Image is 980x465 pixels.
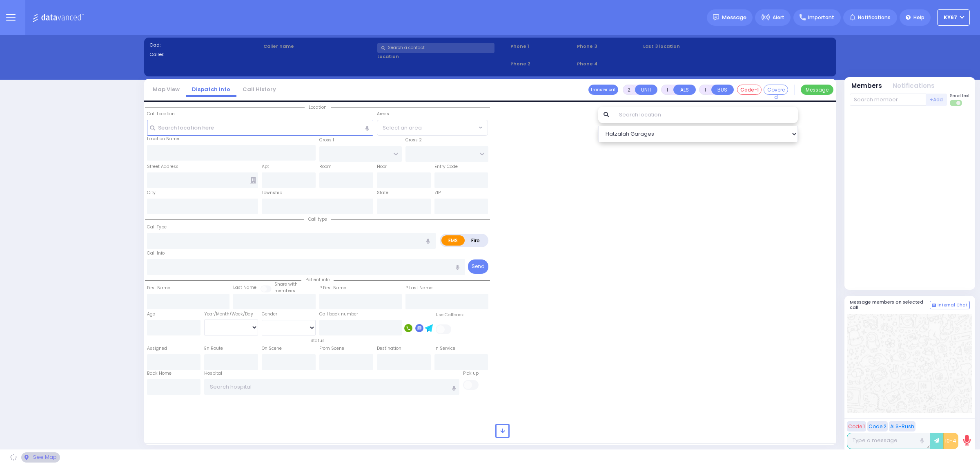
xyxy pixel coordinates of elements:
[932,304,936,308] img: comment-alt.png
[319,285,346,291] label: P First Name
[913,14,924,21] span: Help
[305,104,331,110] span: Location
[377,43,494,53] input: Search a contact
[847,421,866,431] button: Code 1
[937,9,970,26] button: KY67
[204,379,459,395] input: Search hospital
[614,107,798,123] input: Search location
[147,190,156,196] label: City
[434,163,458,170] label: Entry Code
[801,85,833,95] button: Message
[468,259,488,274] button: Send
[434,345,455,352] label: In Service
[319,137,334,143] label: Cross 1
[635,85,657,95] button: UNIT
[764,85,788,95] button: Covered
[377,53,508,60] label: Location
[149,42,261,49] label: Cad:
[850,94,926,106] input: Search member
[147,370,171,377] label: Back Home
[577,60,641,67] span: Phone 4
[147,111,175,117] label: Call Location
[147,224,167,230] label: Call Type
[858,14,891,21] span: Notifications
[306,338,329,344] span: Status
[147,163,178,170] label: Street Address
[147,85,186,93] a: Map View
[274,288,295,294] span: members
[950,99,963,107] label: Turn off text
[186,85,236,93] a: Dispatch info
[673,85,696,95] button: ALS
[204,370,222,377] label: Hospital
[147,250,165,257] label: Call Info
[436,312,464,318] label: Use Callback
[510,43,574,50] span: Phone 1
[405,285,432,291] label: P Last Name
[893,81,935,91] button: Notifications
[319,163,332,170] label: Room
[588,85,618,95] button: Transfer call
[262,311,277,317] label: Gender
[944,14,957,21] span: KY67
[889,421,915,431] button: ALS-Rush
[147,285,170,291] label: First Name
[711,85,734,95] button: BUS
[274,281,298,287] small: Share with
[737,85,762,95] button: Code-1
[851,81,882,91] button: Members
[930,301,970,310] button: Internal Chat
[304,216,331,222] span: Call type
[643,43,737,50] label: Last 3 location
[319,311,358,317] label: Call back number
[149,51,261,58] label: Caller:
[262,190,282,196] label: Township
[713,14,719,20] img: message.svg
[147,120,373,135] input: Search location here
[464,235,487,246] label: Fire
[21,452,60,463] div: See map
[204,311,258,317] div: Year/Month/Week/Day
[577,43,641,50] span: Phone 3
[441,235,465,246] label: EMS
[204,345,223,352] label: En Route
[147,311,155,317] label: Age
[463,370,479,377] label: Pick up
[263,43,375,50] label: Caller name
[377,163,387,170] label: Floor
[808,14,834,21] span: Important
[301,277,334,283] span: Patient info
[383,124,422,132] span: Select an area
[722,13,746,22] span: Message
[950,93,970,99] span: Send text
[938,302,968,308] span: Internal Chat
[377,190,388,196] label: State
[262,163,269,170] label: Apt
[236,85,282,93] a: Call History
[147,345,167,352] label: Assigned
[867,421,888,431] button: Code 2
[32,12,87,22] img: Logo
[262,345,282,352] label: On Scene
[405,137,422,143] label: Cross 2
[773,14,784,21] span: Alert
[377,111,389,117] label: Areas
[147,136,179,142] label: Location Name
[850,300,930,310] h5: Message members on selected call
[319,345,344,352] label: From Scene
[377,345,401,352] label: Destination
[510,60,574,67] span: Phone 2
[233,284,256,291] label: Last Name
[434,190,441,196] label: ZIP
[250,177,256,183] span: Other building occupants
